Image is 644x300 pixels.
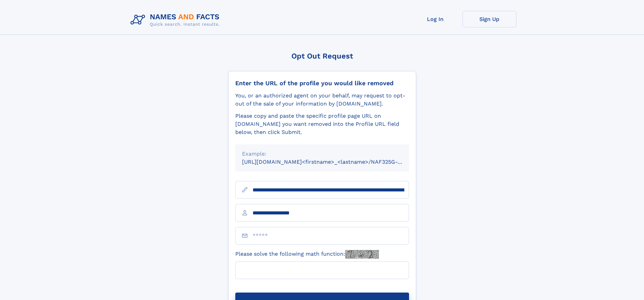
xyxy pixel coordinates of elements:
[235,250,379,259] label: Please solve the following math function:
[408,11,462,27] a: Log In
[228,52,416,60] div: Opt Out Request
[242,159,422,165] small: [URL][DOMAIN_NAME]<firstname>_<lastname>/NAF325G-xxxxxxxx
[235,79,409,87] div: Enter the URL of the profile you would like removed
[462,11,517,27] a: Sign Up
[242,150,402,158] div: Example:
[235,112,409,136] div: Please copy and paste the specific profile page URL on [DOMAIN_NAME] you want removed into the Pr...
[128,11,225,29] img: Logo Names and Facts
[235,92,409,108] div: You, or an authorized agent on your behalf, may request to opt-out of the sale of your informatio...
